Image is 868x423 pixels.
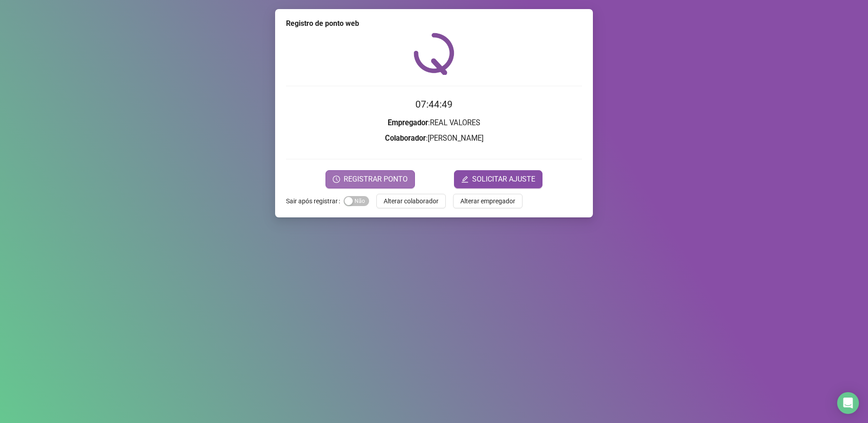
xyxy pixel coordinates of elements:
[461,176,469,183] span: edit
[384,196,439,206] span: Alterar colaborador
[472,174,535,185] span: SOLICITAR AJUSTE
[286,133,582,144] h3: : [PERSON_NAME]
[414,33,454,75] img: QRPoint
[344,174,408,185] span: REGISTRAR PONTO
[286,194,344,208] label: Sair após registrar
[325,170,415,188] button: REGISTRAR PONTO
[286,18,582,29] div: Registro de ponto web
[286,117,582,129] h3: : REAL VALORES
[385,134,426,143] strong: Colaborador
[415,99,453,110] time: 07:44:49
[460,196,515,206] span: Alterar empregador
[837,392,859,414] div: Open Intercom Messenger
[454,170,542,188] button: editSOLICITAR AJUSTE
[388,118,428,127] strong: Empregador
[453,194,523,208] button: Alterar empregador
[333,176,340,183] span: clock-circle
[376,194,446,208] button: Alterar colaborador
